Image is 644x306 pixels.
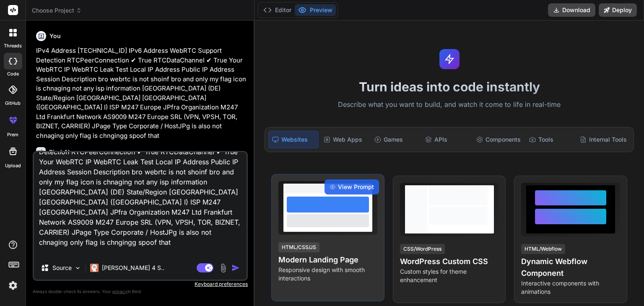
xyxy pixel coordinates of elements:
p: IPv4 Address [TECHNICAL_ID] IPv6 Address WebRTC Support Detection RTCPeerConnection ✔ True RTCDat... [36,46,246,140]
img: attachment [218,263,228,273]
span: View Prompt [459,183,495,191]
h4: Modern Landing Page [278,254,377,266]
p: Responsive design with smooth interactions [278,266,377,283]
label: prem [7,131,18,138]
div: Games [371,131,420,148]
div: HTML/Webflow [521,244,565,254]
span: View Prompt [581,183,617,191]
span: Choose Project [32,6,82,15]
div: APIs [422,131,471,148]
button: Deploy [599,3,637,17]
p: [PERSON_NAME] 4 S.. [102,264,164,272]
p: Interactive components with animations [521,279,620,296]
div: Websites [268,131,318,148]
p: Keyboard preferences [33,281,248,288]
button: Preview [295,4,336,16]
div: CSS/WordPress [400,244,445,254]
div: Tools [526,131,575,148]
label: threads [4,42,22,49]
h1: Turn ideas into code instantly [260,79,639,94]
button: Editor [260,4,295,16]
h6: Bind AI [49,148,70,156]
div: HTML/CSS/JS [278,242,319,252]
img: Claude 4 Sonnet [90,264,99,272]
img: settings [6,278,20,293]
textarea: IPv4 Address [TECHNICAL_ID] IPv6 Address WebRTC Support Detection RTCPeerConnection ✔ True RTCDat... [34,152,247,256]
span: privacy [112,289,127,294]
div: Web Apps [320,131,369,148]
div: Components [473,131,524,148]
h6: You [49,32,61,40]
p: Always double-check its answers. Your in Bind [33,288,248,296]
div: Internal Tools [576,131,630,148]
p: Describe what you want to build, and watch it come to life in real-time [260,99,639,110]
h4: Dynamic Webflow Component [521,256,620,279]
img: Pick Models [74,265,81,272]
p: Source [52,264,72,272]
label: GitHub [5,100,21,107]
label: Upload [5,162,21,169]
h4: WordPress Custom CSS [400,256,499,267]
button: Download [548,3,595,17]
p: Custom styles for theme enhancement [400,267,499,284]
img: icon [231,264,240,272]
span: View Prompt [338,183,374,191]
label: code [7,70,19,78]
